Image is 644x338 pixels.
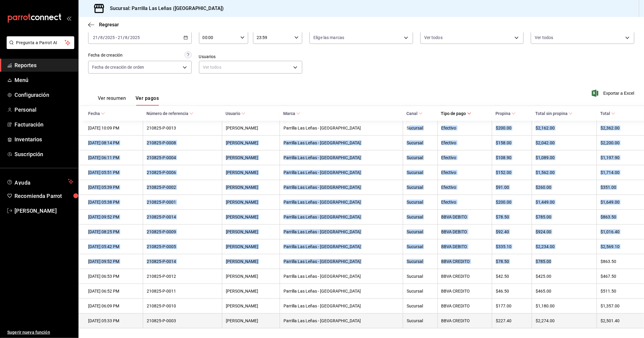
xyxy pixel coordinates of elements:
div: Parrilla Las Leñas - [GEOGRAPHIC_DATA] [284,215,399,219]
span: Marca [283,111,300,116]
div: $785.00 [536,259,593,264]
div: $2,200.00 [601,140,634,145]
span: / [123,35,125,40]
div: [DATE] 06:11 PM [88,155,139,160]
div: Parrilla Las Leñas - [GEOGRAPHIC_DATA] [284,155,399,160]
span: Usuario [226,111,245,116]
span: Tipo de pago [441,111,471,116]
div: Sucursal [407,185,434,190]
div: [PERSON_NAME] [226,170,276,175]
div: Parrilla Las Leñas - [GEOGRAPHIC_DATA] [284,170,399,175]
span: Total [600,111,615,116]
span: Ver todos [535,34,553,41]
div: Fecha de creación [88,52,123,58]
button: Ver pagos [136,95,159,106]
span: / [128,35,130,40]
div: $785.00 [536,215,593,219]
div: $1,562.00 [536,170,593,175]
div: $863.50 [601,215,634,219]
div: BBVA CREDITO [441,289,488,294]
div: Parrilla Las Leñas - [GEOGRAPHIC_DATA] [284,200,399,205]
label: Usuarios [199,55,303,59]
div: $2,501.40 [601,318,634,323]
span: Configuración [14,91,73,99]
div: $2,362.00 [601,126,634,130]
div: Parrilla Las Leñas - [GEOGRAPHIC_DATA] [284,318,399,323]
div: BBVA CREDITO [441,274,488,279]
span: Canal [406,111,423,116]
h3: Sucursal: Parrilla Las Leñas ([GEOGRAPHIC_DATA]) [105,5,224,12]
div: Parrilla Las Leñas - [GEOGRAPHIC_DATA] [284,289,399,294]
div: Sucursal [407,215,434,219]
div: Sucursal [407,318,434,323]
div: BBVA CREDITO [441,318,488,323]
div: Parrilla Las Leñas - [GEOGRAPHIC_DATA] [284,304,399,308]
div: 210825-P-0011 [147,289,218,294]
div: [PERSON_NAME] [226,304,276,308]
div: Efectivo [441,200,488,205]
div: [PERSON_NAME] [226,185,276,190]
div: $1,180.00 [536,304,593,308]
div: $200.00 [496,126,528,130]
div: 210825-P-0012 [147,274,218,279]
div: [DATE] 05:39 PM [88,185,139,190]
span: Pregunta a Parrot AI [16,40,65,46]
div: $1,197.90 [601,155,634,160]
div: $92.40 [496,229,528,234]
div: [PERSON_NAME] [226,318,276,323]
div: [DATE] 10:09 PM [88,126,139,130]
div: $465.00 [536,289,593,294]
button: Exportar a Excel [593,90,634,97]
div: [DATE] 06:52 PM [88,289,139,294]
div: 210825-P-0014 [147,215,218,219]
div: Sucursal [407,155,434,160]
div: $351.00 [601,185,634,190]
div: $42.50 [496,274,528,279]
div: [DATE] 05:42 PM [88,244,139,249]
div: 210825-P-0004 [147,155,218,160]
button: Pregunta a Parrot AI [7,36,74,49]
div: [PERSON_NAME] [226,259,276,264]
div: $46.50 [496,289,528,294]
div: $863.50 [601,259,634,264]
div: $152.00 [496,170,528,175]
div: Parrilla Las Leñas - [GEOGRAPHIC_DATA] [284,244,399,249]
div: $227.40 [496,318,528,323]
div: [DATE] 09:52 PM [88,215,139,219]
div: Parrilla Las Leñas - [GEOGRAPHIC_DATA] [284,140,399,145]
div: [DATE] 06:53 PM [88,274,139,279]
div: Efectivo [441,170,488,175]
div: BBVA CREDITO [441,304,488,308]
button: open_drawer_menu [66,16,71,21]
div: [PERSON_NAME] [226,229,276,234]
div: 210825-P-0009 [147,229,218,234]
div: $2,569.10 [601,244,634,249]
div: Efectivo [441,155,488,160]
div: $177.00 [496,304,528,308]
div: Parrilla Las Leñas - [GEOGRAPHIC_DATA] [284,126,399,130]
input: ---- [105,35,115,40]
span: Elige las marcas [313,34,344,41]
div: 210825-P-0013 [147,126,218,130]
span: Sugerir nueva función [7,329,73,336]
div: Parrilla Las Leñas - [GEOGRAPHIC_DATA] [284,259,399,264]
span: Regresar [99,22,119,28]
div: Sucursal [407,274,434,279]
div: 210825-P-0006 [147,170,218,175]
span: Total sin propina [535,111,573,116]
div: $467.50 [601,274,634,279]
div: Sucursal [407,304,434,308]
div: [PERSON_NAME] [226,126,276,130]
div: $2,042.00 [536,140,593,145]
span: Reportes [14,61,73,69]
span: Suscripción [14,150,73,158]
input: -- [100,35,103,40]
input: -- [117,35,123,40]
div: Sucursal [407,259,434,264]
div: [DATE] 05:33 PM [88,318,139,323]
div: $200.00 [496,200,528,205]
div: $2,234.00 [536,244,593,249]
div: Efectivo [441,126,488,130]
a: Pregunta a Parrot AI [4,44,74,50]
